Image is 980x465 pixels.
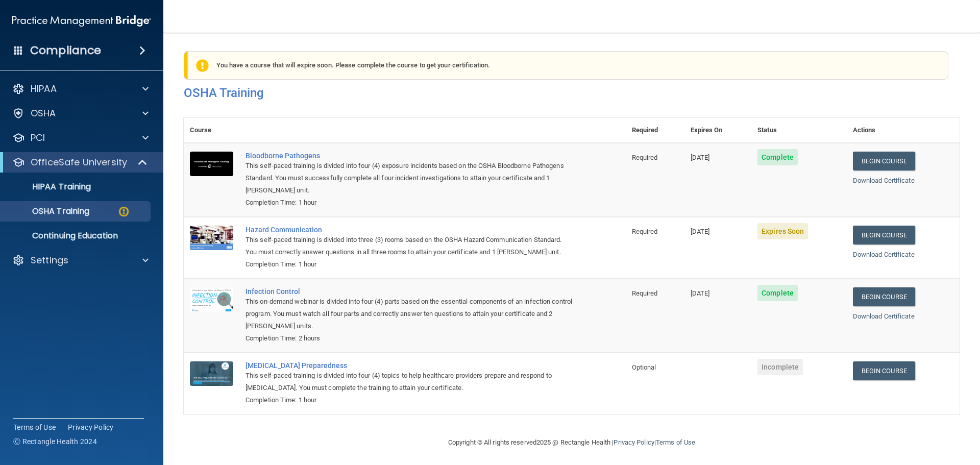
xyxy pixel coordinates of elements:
[196,59,209,72] img: exclamation-circle-solid-warning.7ed2984d.png
[13,422,56,432] a: Terms of Use
[853,251,915,258] a: Download Certificate
[632,289,658,297] span: Required
[853,287,915,306] a: Begin Course
[246,296,575,332] div: This on-demand webinar is divided into four (4) parts based on the essential components of an inf...
[12,132,149,144] a: PCI
[632,154,658,161] span: Required
[853,361,915,380] a: Begin Course
[847,118,960,143] th: Actions
[68,422,114,432] a: Privacy Policy
[656,438,695,446] a: Terms of Use
[614,438,654,446] a: Privacy Policy
[757,149,798,165] span: Complete
[7,206,89,216] p: OSHA Training
[13,436,97,447] span: Ⓒ Rectangle Health 2024
[246,394,575,406] div: Completion Time: 1 hour
[184,118,239,143] th: Course
[188,51,948,80] div: You have a course that will expire soon. Please complete the course to get your certification.
[246,152,575,160] a: Bloodborne Pathogens
[7,182,91,192] p: HIPAA Training
[632,228,658,235] span: Required
[246,361,575,370] a: [MEDICAL_DATA] Preparedness
[385,426,758,459] div: Copyright © All rights reserved 2025 @ Rectangle Health | |
[853,312,915,320] a: Download Certificate
[757,223,808,239] span: Expires Soon
[31,83,57,95] p: HIPAA
[246,234,575,258] div: This self-paced training is divided into three (3) rooms based on the OSHA Hazard Communication S...
[691,154,710,161] span: [DATE]
[246,160,575,197] div: This self-paced training is divided into four (4) exposure incidents based on the OSHA Bloodborne...
[691,289,710,297] span: [DATE]
[684,118,752,143] th: Expires On
[246,258,575,271] div: Completion Time: 1 hour
[691,228,710,235] span: [DATE]
[117,205,130,218] img: warning-circle.0cc9ac19.png
[246,332,575,345] div: Completion Time: 2 hours
[757,285,798,301] span: Complete
[626,118,684,143] th: Required
[853,226,915,244] a: Begin Course
[12,254,149,266] a: Settings
[246,370,575,394] div: This self-paced training is divided into four (4) topics to help healthcare providers prepare and...
[31,156,127,168] p: OfficeSafe University
[31,254,68,266] p: Settings
[12,156,148,168] a: OfficeSafe University
[751,118,846,143] th: Status
[7,231,146,241] p: Continuing Education
[184,86,960,100] h4: OSHA Training
[12,11,151,31] img: PMB logo
[246,226,575,234] a: Hazard Communication
[246,197,575,209] div: Completion Time: 1 hour
[632,363,656,371] span: Optional
[853,177,915,184] a: Download Certificate
[757,359,803,375] span: Incomplete
[31,132,45,144] p: PCI
[30,43,101,58] h4: Compliance
[12,107,149,119] a: OSHA
[12,83,149,95] a: HIPAA
[853,152,915,170] a: Begin Course
[31,107,56,119] p: OSHA
[246,287,575,296] a: Infection Control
